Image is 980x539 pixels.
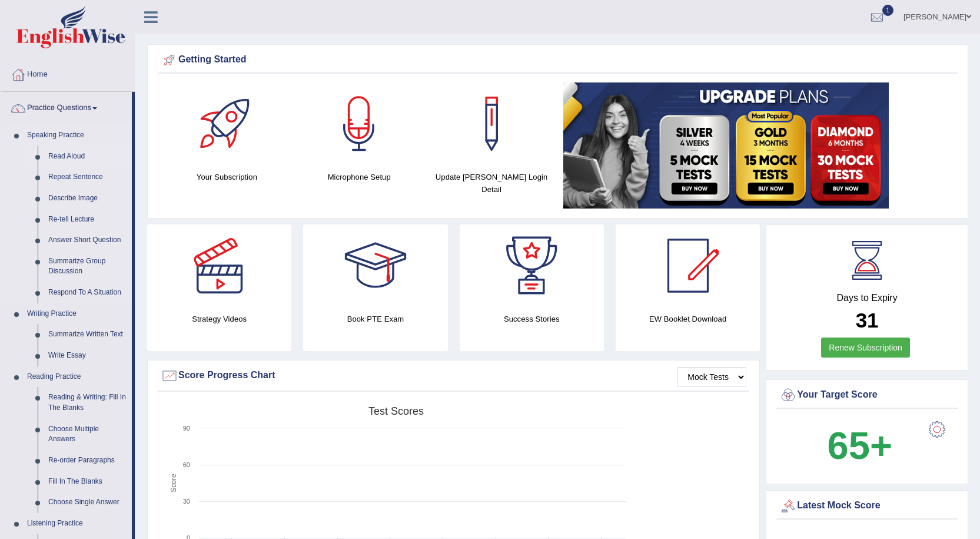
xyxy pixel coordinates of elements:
[183,425,190,432] text: 90
[1,58,135,88] a: Home
[882,5,894,16] span: 1
[43,345,132,366] a: Write Essay
[460,313,604,325] h4: Success Stories
[43,251,132,282] a: Summarize Group Discussion
[22,366,132,388] a: Reading Practice
[22,125,132,146] a: Speaking Practice
[167,171,287,183] h4: Your Subscription
[779,293,955,303] h4: Days to Expiry
[779,497,955,515] div: Latest Mock Score
[170,474,178,492] tspan: Score
[43,146,132,167] a: Read Aloud
[43,471,132,492] a: Fill In The Blanks
[161,367,746,385] div: Score Progress Chart
[43,387,132,418] a: Reading & Writing: Fill In The Blanks
[431,171,552,196] h4: Update [PERSON_NAME] Login Detail
[183,461,190,468] text: 60
[22,303,132,325] a: Writing Practice
[43,282,132,303] a: Respond To A Situation
[43,188,132,209] a: Describe Image
[161,51,955,69] div: Getting Started
[43,419,132,450] a: Choose Multiple Answers
[299,171,420,183] h4: Microphone Setup
[856,309,879,332] b: 31
[43,167,132,188] a: Repeat Sentence
[1,92,132,121] a: Practice Questions
[43,324,132,345] a: Summarize Written Text
[828,424,892,467] b: 65+
[22,513,132,534] a: Listening Practice
[147,313,291,325] h4: Strategy Videos
[43,492,132,513] a: Choose Single Answer
[43,230,132,251] a: Answer Short Question
[43,450,132,471] a: Re-order Paragraphs
[821,338,910,358] a: Renew Subscription
[303,313,447,325] h4: Book PTE Exam
[779,386,955,404] div: Your Target Score
[368,405,424,417] tspan: Test scores
[616,313,760,325] h4: EW Booklet Download
[183,498,190,505] text: 30
[563,82,889,209] img: small5.jpg
[43,209,132,230] a: Re-tell Lecture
